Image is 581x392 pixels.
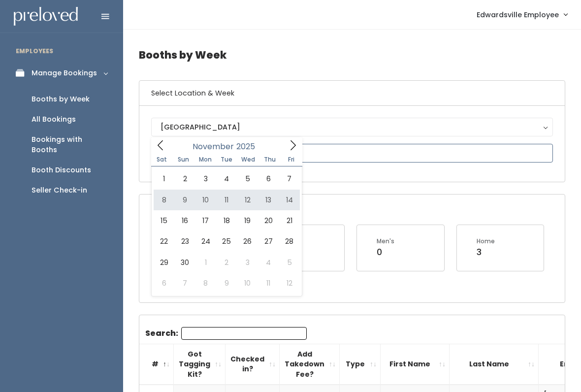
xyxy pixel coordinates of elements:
span: Tue [216,157,237,163]
span: November 20, 2025 [258,210,279,231]
th: Got Tagging Kit?: activate to sort column ascending [174,344,226,385]
span: November 6, 2025 [258,168,279,189]
span: December 6, 2025 [154,273,174,294]
div: All Bookings [32,114,76,125]
span: November 1, 2025 [154,168,174,189]
span: Mon [194,157,216,163]
div: Manage Bookings [32,68,97,78]
div: Bookings with Booths [32,134,107,155]
div: Home [477,237,495,246]
input: Year [234,140,263,153]
span: November 18, 2025 [216,210,237,231]
span: November 16, 2025 [174,210,195,231]
span: December 2, 2025 [216,252,237,273]
th: First Name: activate to sort column ascending [381,344,450,385]
span: December 7, 2025 [174,273,195,294]
button: [GEOGRAPHIC_DATA] [151,118,553,136]
h6: Select Location & Week [139,81,565,106]
span: November 14, 2025 [279,190,299,210]
span: November 2, 2025 [174,168,195,189]
input: November 1 - November 7, 2025 [151,144,553,163]
span: December 10, 2025 [237,273,258,294]
th: #: activate to sort column descending [139,344,174,385]
span: November 8, 2025 [154,190,174,210]
span: November 17, 2025 [195,210,216,231]
span: December 5, 2025 [279,252,299,273]
span: November 19, 2025 [237,210,258,231]
span: Sun [173,157,194,163]
label: Search: [145,327,307,340]
span: November 5, 2025 [237,168,258,189]
span: November 27, 2025 [258,231,279,252]
span: November 9, 2025 [174,190,195,210]
th: Last Name: activate to sort column ascending [450,344,539,385]
span: November 26, 2025 [237,231,258,252]
div: 3 [477,246,495,259]
img: preloved logo [14,7,78,26]
span: November [193,143,234,151]
span: November 15, 2025 [154,210,174,231]
span: November 30, 2025 [174,252,195,273]
th: Add Takedown Fee?: activate to sort column ascending [280,344,340,385]
span: November 13, 2025 [258,190,279,210]
span: December 1, 2025 [195,252,216,273]
th: Checked in?: activate to sort column ascending [226,344,280,385]
div: Booths by Week [32,94,90,104]
div: Seller Check-in [32,185,87,196]
span: November 25, 2025 [216,231,237,252]
div: Booth Discounts [32,165,91,175]
span: November 28, 2025 [279,231,299,252]
span: November 11, 2025 [216,190,237,210]
a: Edwardsville Employee [467,4,577,25]
span: November 23, 2025 [174,231,195,252]
span: December 12, 2025 [279,273,299,294]
span: December 9, 2025 [216,273,237,294]
span: Thu [259,157,281,163]
th: Type: activate to sort column ascending [340,344,381,385]
span: November 7, 2025 [279,168,299,189]
span: November 21, 2025 [279,210,299,231]
span: Edwardsville Employee [477,9,559,20]
span: December 3, 2025 [237,252,258,273]
span: December 8, 2025 [195,273,216,294]
h4: Booths by Week [139,41,565,68]
div: [GEOGRAPHIC_DATA] [161,122,544,132]
span: November 24, 2025 [195,231,216,252]
span: Fri [281,157,302,163]
input: Search: [181,327,307,340]
span: November 3, 2025 [195,168,216,189]
div: Men's [377,237,394,246]
span: Sat [151,157,173,163]
span: December 11, 2025 [258,273,279,294]
span: November 12, 2025 [237,190,258,210]
span: Wed [237,157,259,163]
span: November 4, 2025 [216,168,237,189]
span: November 29, 2025 [154,252,174,273]
span: December 4, 2025 [258,252,279,273]
div: 0 [377,246,394,259]
span: November 10, 2025 [195,190,216,210]
span: November 22, 2025 [154,231,174,252]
